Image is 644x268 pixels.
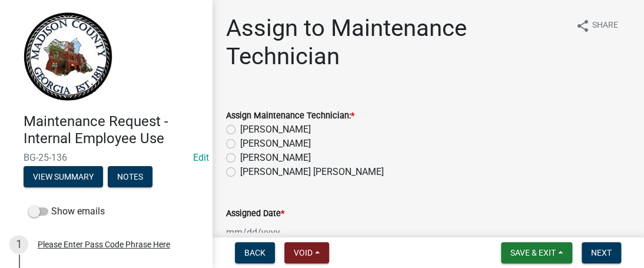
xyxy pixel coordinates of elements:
span: Next [591,248,612,257]
div: 1 [9,235,28,254]
button: View Summary [24,166,103,187]
button: Notes [108,166,152,187]
button: shareShare [566,14,628,37]
input: mm/dd/yyyy [226,220,334,244]
wm-modal-confirm: Edit Application Number [193,152,209,163]
label: Assign Maintenance Technician: [226,112,354,120]
button: Next [582,242,621,263]
img: Madison County, Georgia [24,12,112,101]
label: Show emails [28,204,105,219]
wm-modal-confirm: Summary [24,173,103,182]
label: [PERSON_NAME] [240,123,311,137]
span: Share [592,19,618,33]
span: BG-25-136 [24,152,188,163]
label: [PERSON_NAME] [PERSON_NAME] [240,165,384,179]
button: Back [235,242,275,263]
h1: Assign to Maintenance Technician [226,14,566,71]
button: Void [284,242,329,263]
h4: Maintenance Request - Internal Employee Use [24,113,203,147]
span: Save & Exit [510,248,556,257]
span: Back [244,248,265,257]
a: Edit [193,152,209,163]
wm-modal-confirm: Notes [108,173,152,182]
button: Save & Exit [501,242,572,263]
div: Please Enter Pass Code Phrase Here [38,240,170,249]
span: Void [294,248,313,257]
label: [PERSON_NAME] [240,137,311,151]
i: share [576,19,590,33]
label: Assigned Date [226,210,284,218]
label: [PERSON_NAME] [240,151,311,165]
